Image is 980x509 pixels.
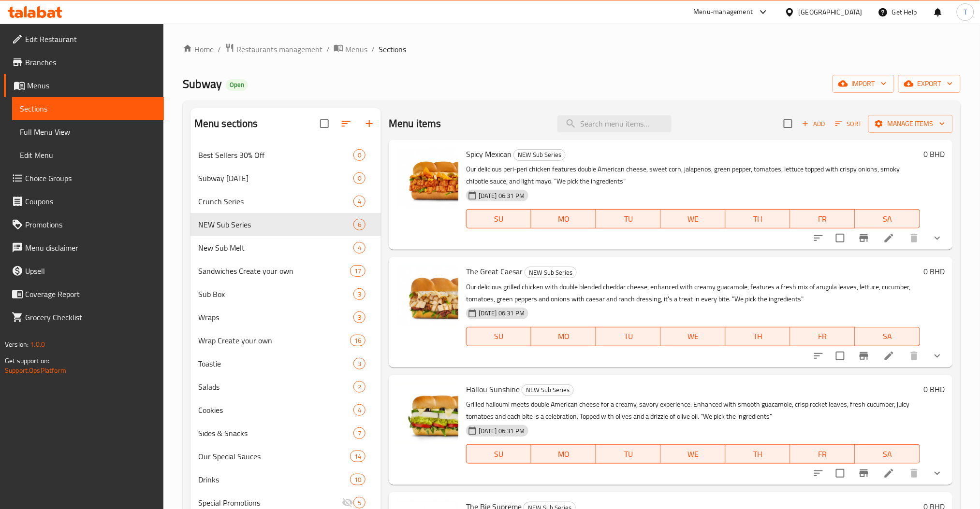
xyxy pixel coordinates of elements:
span: Sandwiches Create your own [198,265,350,277]
button: show more [926,226,949,250]
span: Crunch Series [198,196,353,207]
button: MO [531,209,596,228]
span: TH [730,329,787,343]
a: Sections [12,97,164,120]
span: 7 [354,429,365,438]
span: Sort items [829,116,868,131]
button: SU [466,327,531,346]
button: FR [790,444,855,464]
span: 4 [354,406,365,415]
a: Promotions [4,213,164,236]
div: Wrap Create your own [198,335,350,346]
a: Support.OpsPlatform [5,364,66,377]
span: SA [859,212,916,226]
span: Edit Restaurant [25,33,156,45]
button: SU [466,444,531,464]
a: Upsell [4,259,164,283]
button: delete [903,462,926,485]
span: Wraps [198,311,353,323]
a: Home [183,43,214,55]
span: SU [470,212,527,226]
span: 17 [351,267,365,276]
span: 1.0.0 [30,338,45,351]
span: 5 [354,498,365,508]
span: 14 [351,452,365,461]
button: show more [926,462,949,485]
div: Sub Box3 [190,283,381,306]
button: Branch-specific-item [852,344,876,368]
div: items [353,196,366,207]
span: 16 [351,336,365,345]
span: Sub Box [198,288,353,300]
span: Select to update [830,463,850,483]
span: WE [665,212,722,226]
span: Select all sections [314,113,335,134]
span: Select to update [830,228,850,248]
svg: Show Choices [932,350,943,362]
span: TU [600,447,657,461]
span: Open [226,81,248,89]
span: NEW Sub Series [525,267,576,278]
button: sort-choices [807,462,830,485]
button: TU [596,209,661,228]
svg: Inactive section [342,497,353,509]
button: MO [531,444,596,464]
a: Edit Menu [12,143,164,167]
span: TU [600,329,657,343]
img: Hallou Sunshine [396,382,458,444]
span: Coverage Report [25,288,156,300]
span: MO [535,329,592,343]
div: Cookies [198,404,353,416]
span: Subway [DATE] [198,172,353,184]
p: Grilled halloumi meets double American cheese for a creamy, savory experience. Enhanced with smoo... [466,398,920,423]
span: Coupons [25,196,156,207]
span: Manage items [876,118,945,130]
span: Special Promotions [198,497,342,509]
div: items [350,474,366,485]
button: sort-choices [807,344,830,368]
svg: Show Choices [932,232,943,244]
button: FR [790,327,855,346]
a: Edit menu item [883,232,895,244]
button: MO [531,327,596,346]
a: Choice Groups [4,167,164,190]
span: WE [665,329,722,343]
img: Spicy Mexican [396,147,458,209]
div: Wraps3 [190,306,381,329]
span: Best Sellers 30% Off [198,149,353,161]
span: Salads [198,381,353,393]
div: items [353,381,366,393]
a: Menus [334,43,367,56]
div: Toastie3 [190,352,381,375]
span: Hallou Sunshine [466,382,520,396]
span: Sort [835,118,862,129]
span: 0 [354,151,365,160]
button: TH [726,444,790,464]
span: Sections [379,43,406,55]
button: WE [661,327,726,346]
span: MO [535,447,592,461]
span: [DATE] 06:31 PM [475,426,528,436]
span: FR [794,329,851,343]
button: Add [798,116,829,131]
button: SA [855,444,920,464]
h6: 0 BHD [924,265,945,278]
div: Sides & Snacks [198,427,353,439]
a: Menus [4,74,164,97]
div: Our Special Sauces14 [190,445,381,468]
p: Our delicious peri-peri chicken features double American cheese, sweet corn, jalapenos, green pep... [466,163,920,187]
div: Drinks [198,474,350,485]
button: Branch-specific-item [852,462,876,485]
div: items [353,172,366,184]
span: Spicy Mexican [466,147,512,161]
li: / [371,43,375,55]
button: Add section [358,112,381,135]
span: Choice Groups [25,172,156,184]
span: SU [470,329,527,343]
span: Grocery Checklist [25,311,156,323]
button: delete [903,226,926,250]
button: WE [661,444,726,464]
span: import [840,78,887,90]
